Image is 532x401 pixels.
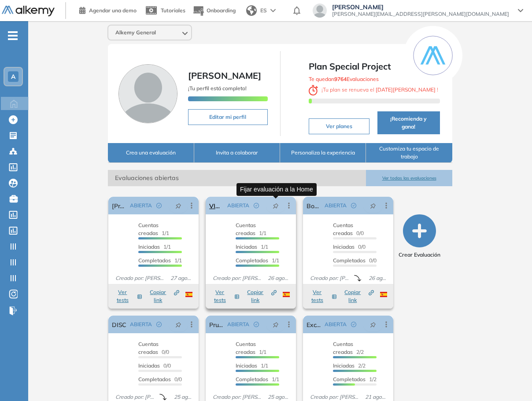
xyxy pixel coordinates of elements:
span: Creado por: [PERSON_NAME] [307,393,362,401]
span: Completados [138,257,171,264]
span: 1/1 [236,243,268,250]
i: - [8,35,18,37]
span: 1/1 [236,257,279,264]
span: Creado por: [PERSON_NAME] [209,393,264,401]
button: Personaliza la experiencia [280,143,366,163]
span: Creado por: [PERSON_NAME] [209,274,264,282]
span: Tutoriales [161,7,185,14]
span: ABIERTA [325,202,347,210]
span: Completados [333,376,366,383]
button: pushpin [169,317,188,331]
span: pushpin [273,321,279,328]
a: VIDEO AI V1 [209,197,224,214]
span: check-circle [156,203,162,208]
button: Crear Evaluación [399,214,440,259]
span: Iniciadas [333,362,355,369]
span: Plan Special Project [309,60,440,73]
span: Creado por: [PERSON_NAME] [112,274,167,282]
span: 1/2 [333,376,377,383]
button: Onboarding [192,1,236,20]
span: 26 ago. 2025 [365,274,390,282]
span: Alkemy General [115,29,156,36]
div: Fijar evaluación a la Home [236,183,317,196]
span: pushpin [175,202,181,209]
button: Editar mi perfil [188,109,267,125]
img: ESP [185,292,192,297]
span: pushpin [370,202,376,209]
span: ABIERTA [325,320,347,328]
img: Logo [2,6,55,17]
span: 2/2 [333,362,366,369]
a: Bodeguero [307,197,321,214]
span: check-circle [351,203,356,208]
a: Prueba Sofi consigna larga [209,316,224,333]
img: world [246,5,257,16]
span: Onboarding [207,7,236,14]
span: pushpin [370,321,376,328]
span: [PERSON_NAME] [332,4,509,11]
span: Creado por: [PERSON_NAME] [112,393,159,401]
span: Iniciadas [138,362,160,369]
span: [PERSON_NAME][EMAIL_ADDRESS][PERSON_NAME][DOMAIN_NAME] [332,11,509,18]
img: clock-svg [309,85,318,96]
button: Ver todas las evaluaciones [366,170,452,186]
span: 21 ago. 2025 [362,393,390,401]
span: Completados [236,376,268,383]
b: 9764 [334,76,347,82]
span: Iniciadas [236,362,257,369]
button: ¡Recomienda y gana! [377,111,440,134]
button: Ver planes [309,118,369,134]
span: 25 ago. 2025 [170,393,195,401]
span: Completados [333,257,366,264]
span: ¡ Tu plan se renueva el ! [309,86,439,93]
span: 27 ago. 2025 [167,274,195,282]
span: Cuentas creadas [333,222,353,236]
span: 1/1 [138,243,171,250]
span: 1/1 [236,362,268,369]
button: Copiar link [147,288,180,304]
span: Cuentas creadas [138,341,159,355]
span: ¡Tu perfil está completo! [188,85,247,92]
button: Customiza tu espacio de trabajo [366,143,452,163]
span: Te quedan Evaluaciones [309,76,379,82]
span: Cuentas creadas [333,341,353,355]
button: Ver tests [307,288,336,304]
span: 0/0 [138,376,182,383]
span: Iniciadas [138,243,160,250]
button: Crea una evaluación [108,143,194,163]
span: 1/1 [236,341,266,355]
span: Evaluaciones abiertas [108,170,366,186]
button: Copiar link [341,288,374,304]
span: A [11,73,15,80]
span: check-circle [254,203,259,208]
a: DISC [112,316,126,333]
span: ABIERTA [227,320,249,328]
button: pushpin [266,317,285,331]
img: ESP [283,292,290,297]
span: 0/0 [333,257,377,264]
span: 2/2 [333,341,364,355]
span: 0/0 [333,243,366,250]
img: ESP [380,292,387,297]
button: Invita a colaborar [194,143,280,163]
button: Ver tests [210,288,239,304]
span: 0/0 [138,362,171,369]
span: 26 ago. 2025 [264,274,292,282]
span: check-circle [351,322,356,327]
button: Ver tests [113,288,142,304]
span: 0/0 [138,341,169,355]
img: arrow [270,9,276,12]
span: Copiar link [244,288,277,304]
span: Iniciadas [333,243,355,250]
span: [PERSON_NAME] [188,70,261,81]
button: pushpin [266,199,285,213]
span: Completados [138,376,171,383]
span: Crear Evaluación [399,251,440,259]
span: Cuentas creadas [138,222,159,236]
span: 1/1 [236,222,266,236]
b: [DATE][PERSON_NAME] [374,86,437,93]
span: Completados [236,257,268,264]
span: ABIERTA [130,202,152,210]
span: check-circle [156,322,162,327]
